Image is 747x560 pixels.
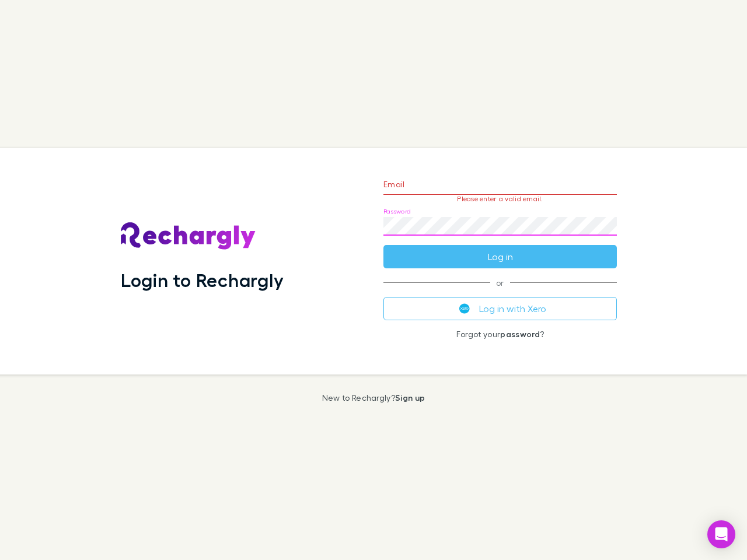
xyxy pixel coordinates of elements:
[322,393,425,402] p: New to Rechargly?
[383,282,617,283] span: or
[121,222,256,250] img: Rechargly's Logo
[121,269,284,291] h1: Login to Rechargly
[383,245,617,268] button: Log in
[383,330,617,339] p: Forgot your ?
[459,303,470,314] img: Xero's logo
[383,297,617,320] button: Log in with Xero
[707,520,735,548] div: Open Intercom Messenger
[500,329,540,339] a: password
[395,393,425,402] a: Sign up
[383,195,617,203] p: Please enter a valid email.
[383,207,411,216] label: Password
